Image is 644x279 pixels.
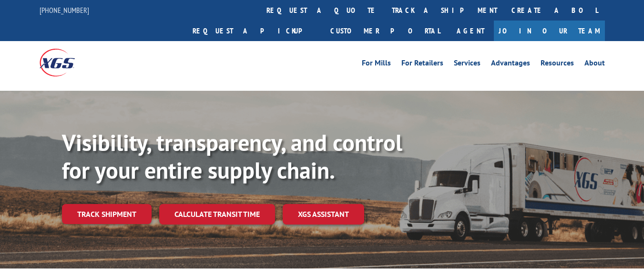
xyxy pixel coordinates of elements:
b: Visibility, transparency, and control for your entire supply chain. [62,128,402,185]
a: Join Our Team [494,21,605,41]
a: For Mills [362,59,391,70]
a: About [584,59,605,70]
a: Services [454,59,480,70]
a: Request a pickup [185,21,323,41]
a: Track shipment [62,204,152,224]
a: XGS ASSISTANT [283,204,364,225]
a: Advantages [491,59,530,70]
a: For Retailers [401,59,443,70]
a: [PHONE_NUMBER] [40,5,89,15]
a: Calculate transit time [159,204,275,225]
a: Resources [541,59,574,70]
a: Agent [447,21,494,41]
a: Customer Portal [323,21,447,41]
